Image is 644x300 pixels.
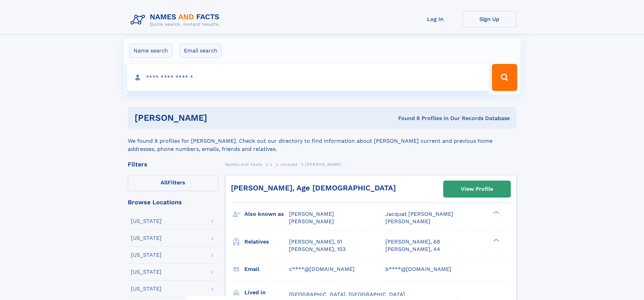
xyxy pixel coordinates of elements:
a: [PERSON_NAME], Age [DEMOGRAPHIC_DATA] [231,184,396,192]
a: [PERSON_NAME], 103 [289,246,345,253]
div: [US_STATE] [131,269,162,275]
span: [PERSON_NAME] [385,218,430,225]
a: J [270,160,272,168]
a: Names and Facts [225,160,262,168]
a: Jacquat [280,160,297,168]
div: [US_STATE] [131,252,162,258]
h3: Email [244,263,289,275]
span: Jacquat [280,162,297,167]
div: Found 8 Profiles In Our Records Database [303,115,510,122]
input: search input [127,64,489,91]
h1: [PERSON_NAME] [135,114,303,122]
div: Filters [128,161,218,167]
span: Jacquat [PERSON_NAME] [385,211,453,217]
a: [PERSON_NAME], 44 [385,246,440,253]
span: [PERSON_NAME] [305,162,341,167]
a: Log In [408,11,462,27]
span: [PERSON_NAME] [289,218,334,225]
div: Browse Locations [128,199,218,205]
div: ❯ [492,210,500,215]
span: [PERSON_NAME] [289,211,334,217]
span: [GEOGRAPHIC_DATA], [GEOGRAPHIC_DATA] [289,291,405,298]
span: J [270,162,272,167]
img: Logo Names and Facts [128,11,225,29]
span: All [161,179,168,186]
h3: Relatives [244,236,289,248]
div: [US_STATE] [131,218,162,224]
label: Filters [128,175,218,191]
div: [US_STATE] [131,235,162,241]
a: [PERSON_NAME], 51 [289,238,342,246]
div: ❯ [492,238,500,242]
a: Sign Up [462,11,517,27]
a: [PERSON_NAME], 68 [385,238,440,246]
label: Email search [180,44,222,58]
button: Search Button [492,64,517,91]
label: Name search [129,44,172,58]
div: [US_STATE] [131,286,162,292]
a: View Profile [444,181,510,197]
div: View Profile [461,181,493,197]
div: We found 8 profiles for [PERSON_NAME]. Check out our directory to find information about [PERSON_... [128,129,517,153]
h3: Lived in [244,287,289,298]
h3: Also known as [244,208,289,220]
